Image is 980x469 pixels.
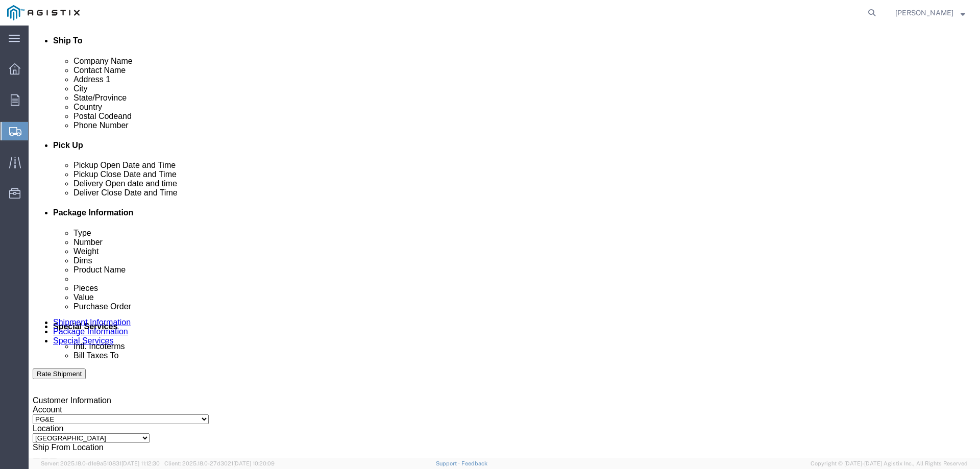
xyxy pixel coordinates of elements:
a: Support [436,460,461,466]
span: Server: 2025.18.0-d1e9a510831 [41,460,160,466]
a: Feedback [461,460,487,466]
span: Amy Simonds [895,7,953,18]
img: logo [7,5,80,20]
button: [PERSON_NAME] [895,7,966,19]
iframe: FS Legacy Container [29,26,980,458]
span: Copyright © [DATE]-[DATE] Agistix Inc., All Rights Reserved [811,459,968,468]
span: [DATE] 11:12:30 [121,460,160,466]
span: Client: 2025.18.0-27d3021 [164,460,275,466]
span: [DATE] 10:20:09 [233,460,275,466]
